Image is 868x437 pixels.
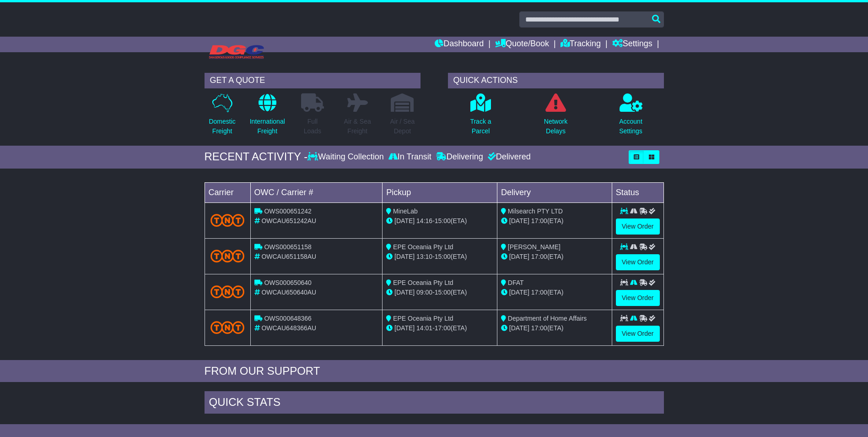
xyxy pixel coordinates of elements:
[544,117,567,136] p: Network Delays
[261,289,316,296] span: OWCAU650640AU
[210,214,245,226] img: TNT_Domestic.png
[619,93,643,141] a: AccountSettings
[209,117,235,136] p: Domestic Freight
[210,321,245,333] img: TNT_Domestic.png
[509,253,529,260] span: [DATE]
[509,324,529,332] span: [DATE]
[210,285,245,298] img: TNT_Domestic.png
[435,37,484,52] a: Dashboard
[205,365,664,378] div: FROM OUR SUPPORT
[416,253,432,260] span: 13:10
[435,217,451,224] span: 15:00
[509,289,529,296] span: [DATE]
[250,117,285,136] p: International Freight
[508,279,524,286] span: DFAT
[205,391,664,416] div: Quick Stats
[416,324,432,332] span: 14:01
[264,279,312,286] span: OWS000650640
[344,117,371,136] p: Air & Sea Freight
[264,208,312,215] span: OWS000651242
[250,182,383,202] td: OWC / Carrier #
[394,253,415,260] span: [DATE]
[386,252,493,262] div: - (ETA)
[390,117,415,136] p: Air / Sea Depot
[531,289,547,296] span: 17:00
[508,315,587,322] span: Department of Home Affairs
[386,323,493,333] div: - (ETA)
[264,243,312,251] span: OWS000651158
[205,150,308,164] div: RECENT ACTIVITY -
[616,290,660,306] a: View Order
[470,117,491,136] p: Track a Parcel
[416,217,432,224] span: 14:16
[435,324,451,332] span: 17:00
[264,315,312,322] span: OWS000648366
[561,37,601,52] a: Tracking
[544,93,568,141] a: NetworkDelays
[616,218,660,235] a: View Order
[394,217,415,224] span: [DATE]
[261,253,316,260] span: OWCAU651158AU
[208,93,236,141] a: DomesticFreight
[501,323,608,333] div: (ETA)
[612,182,663,202] td: Status
[386,216,493,226] div: - (ETA)
[210,250,245,262] img: TNT_Domestic.png
[485,152,531,162] div: Delivered
[448,73,664,88] div: QUICK ACTIONS
[616,326,660,342] a: View Order
[501,252,608,262] div: (ETA)
[394,324,415,332] span: [DATE]
[612,37,652,52] a: Settings
[469,93,491,141] a: Track aParcel
[393,208,418,215] span: MineLab
[508,208,563,215] span: Milsearch PTY LTD
[501,216,608,226] div: (ETA)
[205,73,421,88] div: GET A QUOTE
[394,289,415,296] span: [DATE]
[307,152,386,162] div: Waiting Collection
[531,253,547,260] span: 17:00
[393,315,453,322] span: EPE Oceania Pty Ltd
[531,217,547,224] span: 17:00
[416,289,432,296] span: 09:00
[386,152,434,162] div: In Transit
[261,217,316,224] span: OWCAU651242AU
[531,324,547,332] span: 17:00
[383,182,497,202] td: Pickup
[501,288,608,297] div: (ETA)
[435,253,451,260] span: 15:00
[249,93,286,141] a: InternationalFreight
[497,182,612,202] td: Delivery
[434,152,485,162] div: Delivering
[495,37,549,52] a: Quote/Book
[616,254,660,270] a: View Order
[619,117,642,136] p: Account Settings
[301,117,324,136] p: Full Loads
[205,182,250,202] td: Carrier
[393,279,453,286] span: EPE Oceania Pty Ltd
[393,243,453,251] span: EPE Oceania Pty Ltd
[386,288,493,297] div: - (ETA)
[435,289,451,296] span: 15:00
[261,324,316,332] span: OWCAU648366AU
[509,217,529,224] span: [DATE]
[508,243,561,251] span: [PERSON_NAME]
